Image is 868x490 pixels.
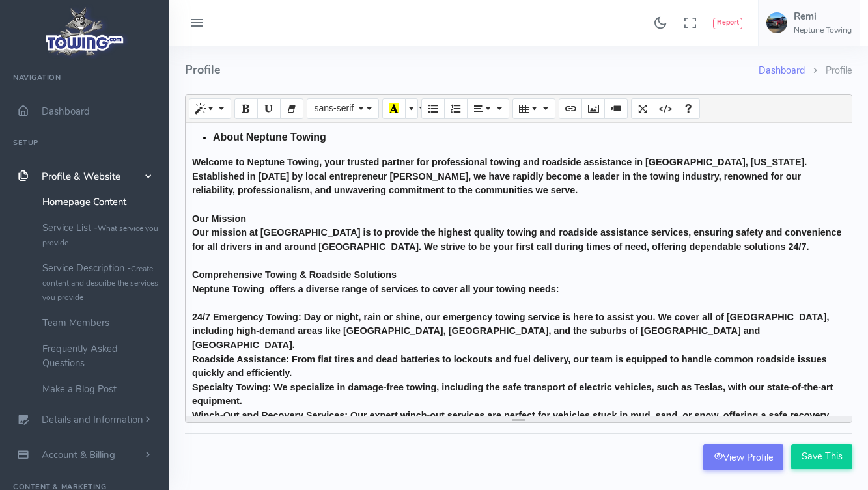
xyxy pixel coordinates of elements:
b: Our Mission [192,213,246,224]
button: Picture [581,98,605,119]
span: Dashboard [42,105,90,118]
a: Frequently Asked Questions [33,336,169,376]
input: Save This [791,444,852,469]
button: Unordered list (CTRL+SHIFT+NUM7) [421,98,445,119]
button: Bold (CTRL+B) [234,98,258,119]
b: 24/7 Emergency Towing: Day or night, rain or shine, our emergency towing service is here to assis... [192,312,830,350]
a: Dashboard [759,64,805,77]
button: Code View [654,98,677,119]
div: resize [186,416,852,422]
li: Profile [805,64,852,78]
button: Ordered list (CTRL+SHIFT+NUM8) [444,98,468,119]
b: Our mission at [GEOGRAPHIC_DATA] is to provide the highest quality towing and roadside assistance... [192,227,841,252]
button: Recent Color [382,98,406,119]
a: Service Description -Create content and describe the services you provide [33,255,169,310]
a: Service List -What service you provide [33,215,169,255]
img: logo [41,4,129,59]
h6: Neptune Towing [794,26,852,34]
a: View Profile [703,444,783,470]
button: Help [677,98,700,119]
button: Report [713,18,742,29]
b: Welcome to Neptune Towing, your trusted partner for professional towing and roadside assistance i... [192,157,807,195]
a: Make a Blog Post [33,376,169,402]
button: Remove Font Style (CTRL+\) [280,98,303,119]
span: Details and Information [42,414,143,427]
button: Table [512,98,555,119]
b: Specialty Towing: We specialize in damage-free towing, including the safe transport of electric v... [192,382,833,407]
button: Video [604,98,628,119]
b: About Neptune Towing [213,131,326,143]
small: Create content and describe the services you provide [42,264,158,303]
b: Winch-Out and Recovery Services: Our expert winch-out services are perfect for vehicles stuck in ... [192,410,829,435]
button: Full Screen [631,98,654,119]
button: Link (CTRL+K) [559,98,582,119]
img: user-image [766,12,787,33]
b: Neptune Towing offers a diverse range of services to cover all your towing needs: [192,284,559,294]
button: More Color [405,98,418,119]
span: sans-serif [314,103,354,113]
span: Account & Billing [42,448,115,461]
a: Team Members [33,310,169,336]
button: Paragraph [467,98,509,119]
a: Homepage Content [33,189,169,215]
button: Underline (CTRL+U) [257,98,281,119]
button: Style [189,98,231,119]
b: Comprehensive Towing & Roadside Solutions [192,269,397,280]
h4: Profile [185,46,759,94]
span: Profile & Website [42,170,120,183]
h5: Remi [794,11,852,21]
small: What service you provide [42,223,158,248]
button: Font Family [307,98,378,119]
b: Roadside Assistance: From flat tires and dead batteries to lockouts and fuel delivery, our team i... [192,354,827,379]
